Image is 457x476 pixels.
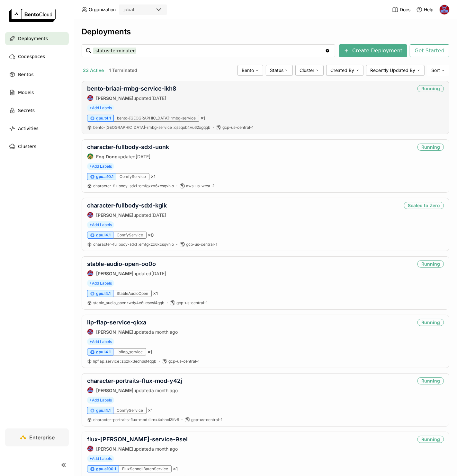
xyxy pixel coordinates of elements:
[96,212,133,218] strong: [PERSON_NAME]
[148,349,152,355] span: × 1
[87,95,93,101] img: Jhonatan Oliveira
[87,329,178,335] div: updated
[87,280,114,287] span: +Add Labels
[201,115,205,121] span: × 1
[93,183,174,189] a: character-fullbody-sdxl:emfgxzx6xcsqvhlo
[87,387,182,393] div: updated
[417,85,444,92] div: Running
[30,434,55,441] span: Enterprise
[96,291,111,296] span: gpu.l4.1
[151,329,178,335] span: a month ago
[173,125,174,130] span: :
[417,144,444,151] div: Running
[82,66,105,75] button: 23 Active
[153,291,158,296] span: × 1
[113,348,146,356] div: lipflap_service
[191,417,222,422] span: gcp-us-central-1
[151,446,178,452] span: a month ago
[87,319,146,326] a: lip-flap-service-qkxa
[151,271,166,276] span: [DATE]
[96,329,133,335] strong: [PERSON_NAME]
[392,6,410,13] a: Docs
[119,465,172,472] div: FluxSchnellBatchService
[123,6,136,13] div: jabali
[5,68,69,81] a: Bentos
[325,48,330,53] svg: Clear value
[87,212,167,218] div: updated
[96,116,111,121] span: gpu.t4.1
[300,67,314,73] span: Cluster
[96,446,133,452] strong: [PERSON_NAME]
[87,202,167,209] a: character-fullbody-sdxl-kgik
[148,232,154,238] span: × 0
[148,408,153,413] span: × 1
[5,32,69,45] a: Deployments
[93,359,156,364] span: lipflap_service zpzkx3edn6sf4qqb
[416,6,434,13] div: Help
[5,428,69,446] a: Enterprise
[87,445,188,452] div: updated
[138,183,139,188] span: :
[87,221,114,228] span: +Add Labels
[89,7,116,13] span: Organization
[113,407,147,414] div: ComfyService
[138,242,139,247] span: :
[87,446,93,452] img: Jhonatan Oliveira
[87,455,114,462] span: +Add Labels
[113,232,147,239] div: ComfyService
[87,377,182,384] a: character-portraits-flux-mod-y42j
[326,65,363,76] div: Created By
[400,7,410,13] span: Docs
[93,300,164,305] a: stable_audio_open:wdy4e6uescsf4qqb
[87,338,114,345] span: +Add Labels
[87,212,93,218] img: Jhonatan Oliveira
[87,270,93,276] img: Jhonatan Oliveira
[151,95,166,101] span: [DATE]
[18,71,33,78] span: Bentos
[151,212,166,218] span: [DATE]
[5,140,69,153] a: Clusters
[87,329,93,335] img: Jhonatan Oliveira
[87,270,166,277] div: updated
[87,387,93,393] img: Jhonatan Oliveira
[93,242,174,247] span: character-fullbody-sdxl emfgxzx6xcsqvhlo
[96,233,111,238] span: gpu.l4.1
[18,143,36,150] span: Clusters
[93,125,210,130] a: bento-[GEOGRAPHIC_DATA]-rmbg-service:qs5qob4vu62xgqqb
[87,260,156,267] a: stable-audio-open-oo0o
[87,397,114,404] span: +Add Labels
[295,65,324,76] div: Cluster
[87,436,188,443] a: flux-[PERSON_NAME]-service-9sel
[87,153,169,160] div: updated
[87,104,114,111] span: +Add Labels
[87,144,169,150] a: character-fullbody-sdxl-uonk
[93,359,156,364] a: lipflap_service:zpzkx3edn6sf4qqb
[18,107,35,114] span: Secrets
[266,65,293,76] div: Status
[404,202,444,209] div: Scaled to Zero
[417,377,444,384] div: Running
[96,271,133,276] strong: [PERSON_NAME]
[96,388,133,393] strong: [PERSON_NAME]
[339,44,407,57] button: Create Deployment
[96,154,118,159] strong: Fog Dong
[417,436,444,443] div: Running
[82,27,449,37] div: Deployments
[136,154,150,159] span: [DATE]
[242,67,254,73] span: Bento
[270,67,283,73] span: Status
[93,417,179,422] span: character-portraits-flux-mod ilrnx4xhhcl3ifv6
[93,417,179,422] a: character-portraits-flux-mod:ilrnx4xhhcl3ifv6
[116,173,149,180] div: ComfyService
[114,115,199,122] div: bento-[GEOGRAPHIC_DATA]-rmbg-service
[330,67,354,73] span: Created By
[5,86,69,99] a: Models
[93,242,174,247] a: character-fullbody-sdxl:emfgxzx6xcsqvhlo
[366,65,425,76] div: Recently Updated By
[440,5,449,14] img: Jhonatan Oliveira
[417,260,444,268] div: Running
[96,408,111,413] span: gpu.l4.1
[96,349,111,355] span: gpu.l4.1
[18,35,48,42] span: Deployments
[148,417,149,422] span: :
